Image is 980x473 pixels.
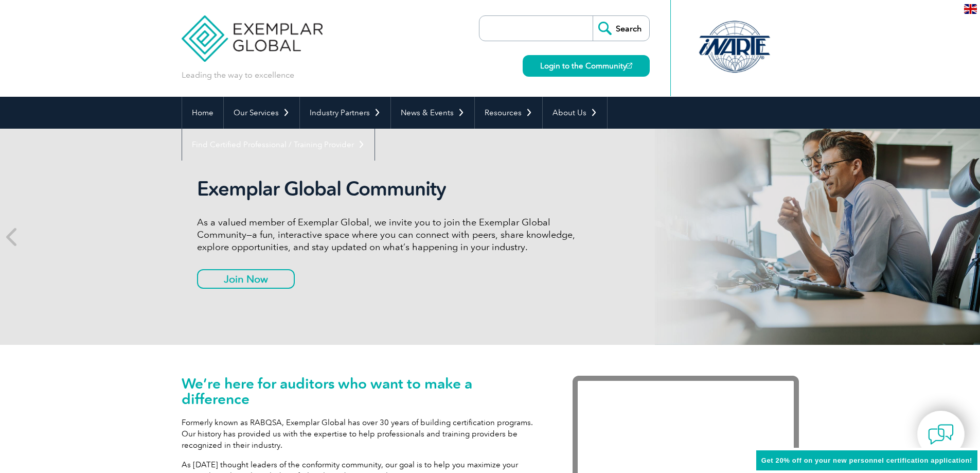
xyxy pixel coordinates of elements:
[182,69,294,81] p: Leading the way to excellence
[182,376,542,407] h1: We’re here for auditors who want to make a difference
[182,129,375,161] a: Find Certified Professional / Training Provider
[197,177,583,201] h2: Exemplar Global Community
[928,422,954,447] img: contact-chat.png
[182,417,542,451] p: Formerly known as RABQSA, Exemplar Global has over 30 years of building certification programs. O...
[391,97,474,129] a: News & Events
[197,269,295,289] a: Join Now
[761,457,972,464] span: Get 20% off on your new personnel certification application!
[543,97,607,129] a: About Us
[182,97,223,129] a: Home
[224,97,299,129] a: Our Services
[300,97,390,129] a: Industry Partners
[475,97,542,129] a: Resources
[197,216,583,253] p: As a valued member of Exemplar Global, we invite you to join the Exemplar Global Community—a fun,...
[627,63,632,68] img: open_square.png
[593,16,649,41] input: Search
[523,55,650,77] a: Login to the Community
[964,4,977,14] img: en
